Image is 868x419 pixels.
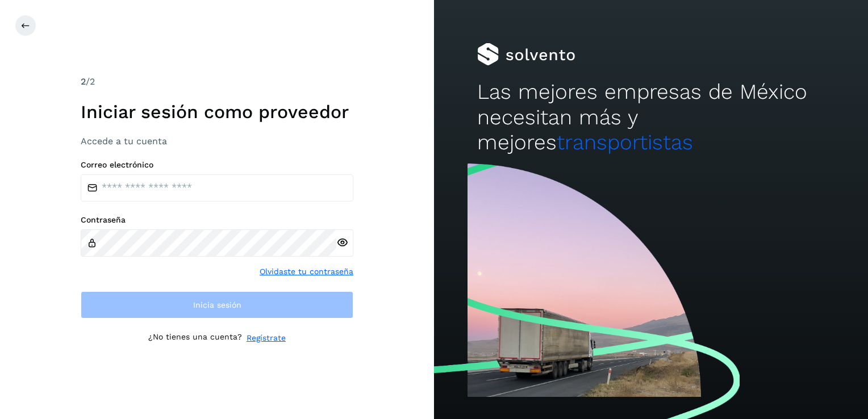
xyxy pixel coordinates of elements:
[81,136,353,146] h3: Accede a tu cuenta
[81,101,353,123] h1: Iniciar sesión como proveedor
[260,266,353,278] a: Olvidaste tu contraseña
[148,332,242,344] p: ¿No tienes una cuenta?
[81,215,353,225] label: Contraseña
[81,76,86,87] span: 2
[557,130,693,154] span: transportistas
[81,160,353,170] label: Correo electrónico
[247,332,286,344] a: Regístrate
[81,75,353,89] div: /2
[193,301,241,309] span: Inicia sesión
[477,79,824,155] h2: Las mejores empresas de México necesitan más y mejores
[81,291,353,319] button: Inicia sesión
